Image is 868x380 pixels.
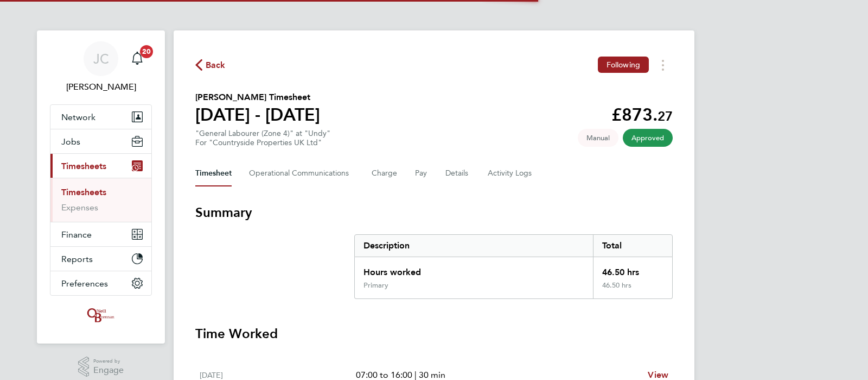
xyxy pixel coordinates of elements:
[61,254,93,264] span: Reports
[61,112,95,122] span: Network
[607,60,640,70] span: Following
[50,105,151,129] button: Network
[50,80,152,94] span: James Crawley
[85,307,117,324] img: oneillandbrennan-logo-retina.png
[195,325,673,342] h3: Time Worked
[140,45,153,58] span: 20
[355,235,593,257] div: Description
[648,370,668,380] span: View
[372,160,398,186] button: Charge
[61,161,106,171] span: Timesheets
[195,129,330,147] div: "General Labourer (Zone 4)" at "Undy"
[623,129,673,147] span: This timesheet has been approved.
[50,307,152,324] a: Go to home page
[593,235,672,257] div: Total
[363,281,388,290] div: Primary
[611,104,673,125] app-decimal: £873.
[61,187,106,197] a: Timesheets
[93,366,124,375] span: Engage
[78,357,124,377] a: Powered byEngage
[50,178,151,222] div: Timesheets
[195,104,320,126] h1: [DATE] - [DATE]
[653,57,673,73] button: Timesheets Menu
[593,257,672,281] div: 46.50 hrs
[50,129,151,153] button: Jobs
[488,160,533,186] button: Activity Logs
[50,154,151,178] button: Timesheets
[126,41,148,76] a: 20
[195,160,232,186] button: Timesheet
[356,370,412,380] span: 07:00 to 16:00
[593,281,672,298] div: 46.50 hrs
[354,234,673,299] div: Summary
[355,257,593,281] div: Hours worked
[578,129,618,147] span: This timesheet was manually created.
[206,59,226,72] span: Back
[93,357,124,366] span: Powered by
[445,160,470,186] button: Details
[61,202,98,213] a: Expenses
[195,58,226,72] button: Back
[598,57,649,73] button: Following
[419,370,445,380] span: 30 min
[195,204,673,221] h3: Summary
[50,222,151,246] button: Finance
[61,278,108,289] span: Preferences
[658,108,673,124] span: 27
[50,271,151,295] button: Preferences
[195,138,330,147] div: For "Countryside Properties UK Ltd"
[50,247,151,271] button: Reports
[415,160,428,186] button: Pay
[249,160,354,186] button: Operational Communications
[414,370,417,380] span: |
[61,136,80,147] span: Jobs
[93,52,109,66] span: JC
[61,229,92,240] span: Finance
[37,30,165,344] nav: Main navigation
[50,41,152,94] a: JC[PERSON_NAME]
[195,91,320,104] h2: [PERSON_NAME] Timesheet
